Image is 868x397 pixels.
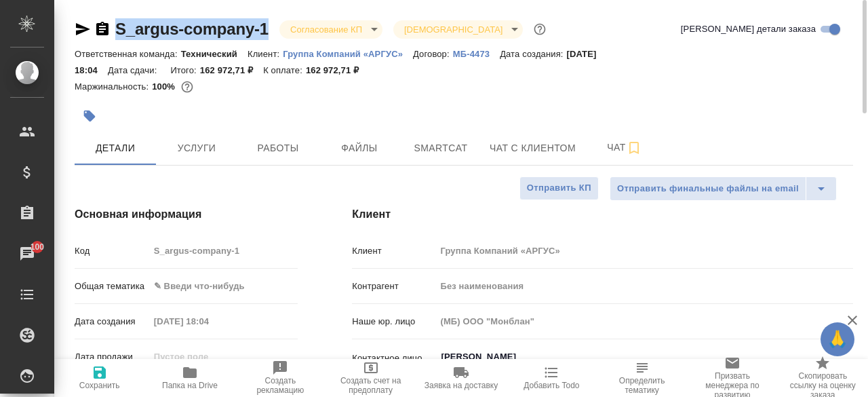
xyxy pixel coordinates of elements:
a: Группа Компаний «АРГУС» [283,48,413,59]
p: 100% [152,81,178,92]
button: Заявка на доставку [416,359,506,397]
span: Сохранить [79,381,120,390]
p: Код [75,244,149,258]
p: Дата создания [75,315,149,328]
p: МБ-4473 [453,49,500,59]
button: Создать рекламацию [235,359,325,397]
button: Добавить Todo [507,359,597,397]
p: Клиент: [248,49,283,59]
span: Создать рекламацию [243,376,317,395]
button: Добавить тэг [75,101,104,131]
button: Сохранить [54,359,144,397]
span: Определить тематику [605,376,679,395]
button: 0.00 RUB; [178,78,196,96]
div: ✎ Введи что-нибудь [149,275,298,298]
span: Работы [245,140,311,157]
button: Призвать менеджера по развитию [687,359,777,397]
input: Пустое поле [149,311,268,331]
p: К оплате: [263,65,306,75]
div: split button [610,176,837,201]
button: Скопировать ссылку [94,21,111,37]
p: Общая тематика [75,280,149,293]
div: Согласование КП [393,20,523,39]
h4: Клиент [352,206,853,223]
span: Добавить Todo [524,381,579,390]
span: Папка на Drive [162,381,218,390]
button: Отправить финальные файлы на email [610,176,806,201]
span: Отправить КП [527,181,591,196]
button: Отправить КП [519,176,599,200]
p: Контактное лицо [352,352,435,365]
p: 162 972,71 ₽ [200,65,263,75]
p: Группа Компаний «АРГУС» [283,49,413,59]
p: Ответственная команда: [75,49,181,59]
a: МБ-4473 [453,48,500,59]
button: Определить тематику [597,359,687,397]
p: Дата сдачи: [108,65,160,75]
span: Заявка на доставку [425,381,498,390]
a: 100 [3,237,51,271]
input: Пустое поле [149,241,298,261]
a: S_argus-company-1 [115,20,269,38]
p: Технический [181,49,248,59]
input: Пустое поле [149,347,268,366]
p: Контрагент [352,280,435,293]
span: Отправить финальные файлы на email [617,181,799,197]
p: 162 972,71 ₽ [306,65,369,75]
span: Создать счет на предоплату [334,376,408,395]
button: Создать счет на предоплату [325,359,416,397]
button: Доп статусы указывают на важность/срочность заказа [531,20,549,38]
p: Маржинальность: [75,81,152,92]
div: ✎ Введи что-нибудь [154,280,282,293]
h4: Основная информация [75,206,298,223]
span: [PERSON_NAME] детали заказа [681,22,816,36]
span: Smartcat [408,140,473,157]
span: Чат с клиентом [490,140,576,157]
span: Услуги [164,140,229,157]
button: Папка на Drive [144,359,235,397]
button: Согласование КП [286,24,366,35]
p: Клиент [352,244,435,258]
button: Скопировать ссылку для ЯМессенджера [75,21,91,37]
span: 🙏 [826,325,849,354]
p: Дата создания: [500,49,566,59]
input: Пустое поле [435,241,853,261]
span: Файлы [327,140,392,157]
svg: Подписаться [626,140,642,156]
button: [DEMOGRAPHIC_DATA] [400,24,507,35]
button: 🙏 [821,322,854,356]
div: Согласование КП [279,20,382,39]
p: Итого: [170,65,199,75]
span: Чат [592,139,657,156]
button: Скопировать ссылку на оценку заказа [778,359,868,397]
p: Договор: [413,49,453,59]
p: Дата продажи [75,350,149,364]
span: Детали [83,140,148,157]
input: Пустое поле [435,311,853,331]
span: 100 [22,240,53,254]
p: Наше юр. лицо [352,315,435,328]
input: Пустое поле [435,276,853,296]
